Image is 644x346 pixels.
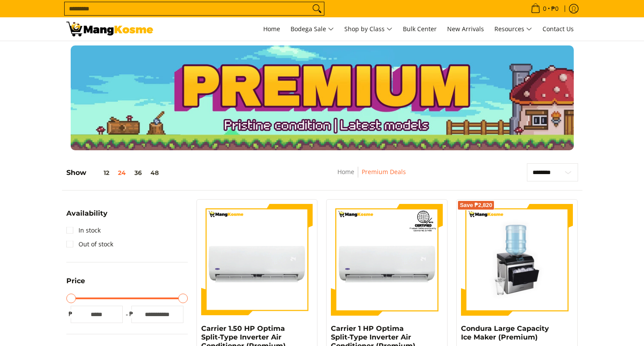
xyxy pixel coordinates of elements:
[127,310,136,318] span: ₱
[340,17,397,41] a: Shop by Class
[461,324,549,341] a: Condura Large Capacity Ice Maker (Premium)
[331,204,443,316] img: Carrier 1 HP Optima Split-Type Inverter Air Conditioner (Premium)
[403,25,437,33] span: Bulk Center
[443,17,488,41] a: New Arrivals
[263,25,280,33] span: Home
[278,167,466,186] nav: Breadcrumbs
[310,2,324,15] button: Search
[494,24,532,35] span: Resources
[201,204,313,316] img: Carrier 1.50 HP Optima Split-Type Inverter Air Conditioner (Premium)
[146,169,163,176] button: 48
[543,25,574,33] span: Contact Us
[291,24,334,35] span: Bodega Sale
[66,168,163,177] h5: Show
[162,17,578,41] nav: Main Menu
[66,223,101,237] a: In stock
[66,278,85,291] summary: Open
[66,310,75,318] span: ₱
[460,203,492,208] span: Save ₱2,820
[66,210,108,217] span: Availability
[66,237,113,251] a: Out of stock
[447,25,484,33] span: New Arrivals
[490,17,536,41] a: Resources
[337,168,354,176] a: Home
[461,204,573,316] img: https://mangkosme.com/products/condura-large-capacity-ice-maker-premium
[66,22,153,36] img: Premium Deals: Best Premium Home Appliances Sale l Mang Kosme
[550,6,560,12] span: ₱0
[114,169,130,176] button: 24
[66,278,85,285] span: Price
[362,168,406,176] a: Premium Deals
[130,169,146,176] button: 36
[528,4,561,13] span: •
[66,210,108,223] summary: Open
[259,17,284,41] a: Home
[344,24,392,35] span: Shop by Class
[538,17,578,41] a: Contact Us
[286,17,338,41] a: Bodega Sale
[542,6,548,12] span: 0
[86,169,114,176] button: 12
[399,17,441,41] a: Bulk Center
